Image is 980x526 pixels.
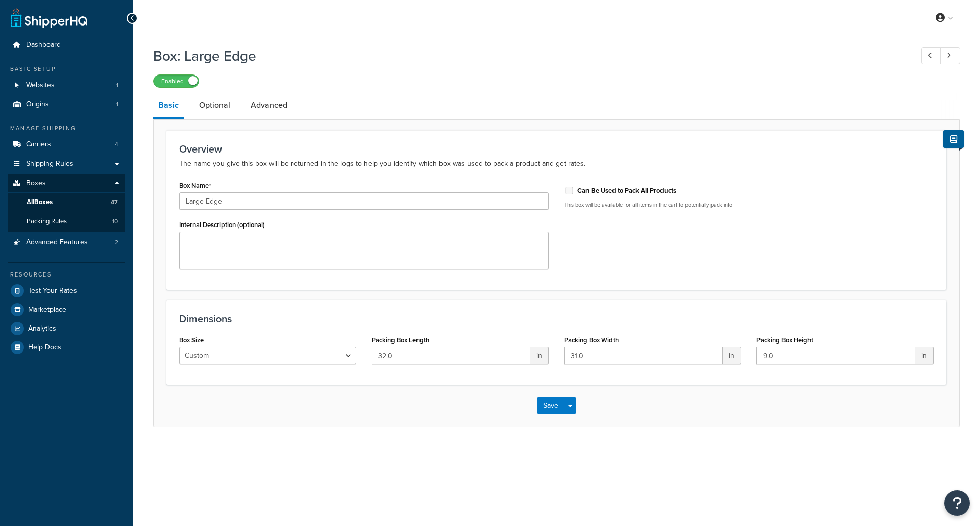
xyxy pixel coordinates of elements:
div: Manage Shipping [8,124,125,133]
span: 47 [111,198,118,207]
label: Packing Box Height [756,336,813,344]
span: in [915,347,934,364]
a: Packing Rules10 [8,212,125,231]
button: Save [537,397,565,414]
p: This box will be available for all items in the cart to potentially pack into [564,201,934,209]
a: Dashboard [8,36,125,55]
h3: Dimensions [179,313,934,324]
span: All Boxes [27,198,53,207]
label: Packing Box Width [564,336,619,344]
li: Websites [8,76,125,95]
span: Origins [26,100,49,109]
span: Websites [26,81,55,90]
label: Packing Box Length [372,336,429,344]
a: Origins1 [8,95,125,114]
button: Open Resource Center [944,490,970,516]
a: Next Record [940,47,960,64]
a: Carriers4 [8,135,125,154]
span: 4 [115,140,118,149]
span: in [530,347,549,364]
span: Advanced Features [26,238,88,247]
h1: Box: Large Edge [153,46,902,66]
a: Help Docs [8,338,125,357]
a: Shipping Rules [8,155,125,173]
a: Optional [194,93,235,117]
span: Boxes [26,179,46,188]
a: Marketplace [8,300,125,319]
a: Basic [153,93,184,119]
p: The name you give this box will be returned in the logs to help you identify which box was used t... [179,158,934,170]
label: Can Be Used to Pack All Products [577,186,676,195]
a: Analytics [8,319,125,338]
div: Resources [8,270,125,279]
label: Box Size [179,336,204,344]
span: Carriers [26,140,51,149]
span: 1 [116,81,118,90]
span: Shipping Rules [26,160,73,168]
span: 1 [116,100,118,109]
label: Internal Description (optional) [179,221,265,229]
span: in [723,347,741,364]
label: Box Name [179,182,211,190]
li: Origins [8,95,125,114]
a: Websites1 [8,76,125,95]
input: This option can't be selected because the box is assigned to a dimensional rule [564,187,574,194]
a: Previous Record [921,47,941,64]
li: Packing Rules [8,212,125,231]
a: Advanced [246,93,292,117]
a: Boxes [8,174,125,193]
span: Dashboard [26,41,61,49]
a: Test Your Rates [8,282,125,300]
div: Basic Setup [8,65,125,73]
span: 10 [112,217,118,226]
li: Boxes [8,174,125,232]
span: 2 [115,238,118,247]
span: Help Docs [28,343,61,352]
a: AllBoxes47 [8,193,125,212]
span: Packing Rules [27,217,67,226]
span: Analytics [28,324,56,333]
span: Marketplace [28,306,66,314]
label: Enabled [154,75,199,87]
a: Advanced Features2 [8,233,125,252]
button: Show Help Docs [943,130,964,148]
li: Carriers [8,135,125,154]
span: Test Your Rates [28,287,77,295]
li: Advanced Features [8,233,125,252]
h3: Overview [179,143,934,155]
